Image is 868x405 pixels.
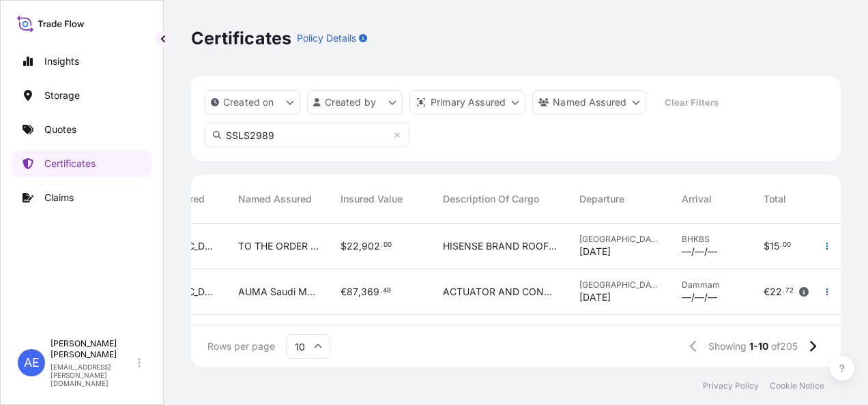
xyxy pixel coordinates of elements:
span: 369 [361,287,379,297]
span: Rows per page [207,340,275,353]
span: —/—/— [682,290,717,304]
p: Claims [44,191,74,205]
p: Created on [223,95,274,109]
span: [DATE] [579,245,611,258]
span: 00 [783,243,791,247]
p: Certificates [44,157,96,170]
span: Departure [579,192,624,206]
span: Named Assured [238,192,312,206]
p: Policy Details [297,31,356,45]
span: 22 [347,241,359,251]
p: Primary Assured [431,95,506,109]
span: Insured Value [341,192,403,206]
span: [GEOGRAPHIC_DATA] [579,325,660,336]
span: Description Of Cargo [443,192,539,206]
span: 48 [383,288,391,293]
span: € [341,287,347,297]
span: 00 [384,243,392,247]
span: , [358,287,361,297]
button: createdBy Filter options [307,90,403,115]
span: [DATE] [579,290,611,304]
span: [GEOGRAPHIC_DATA] [579,280,660,290]
span: . [381,243,383,247]
a: Insights [12,48,152,75]
span: 1-10 [749,340,768,353]
p: Created by [325,95,377,109]
a: Cookie Notice [770,380,824,391]
span: BHKBS [682,234,742,245]
p: Insights [44,55,79,68]
span: Showing [708,340,747,353]
span: . [783,288,785,293]
span: Jeddah [682,325,742,336]
a: Privacy Policy [703,380,759,391]
span: $ [764,241,770,251]
span: Primary Assured [129,192,205,206]
span: —/—/— [682,245,717,258]
p: Named Assured [553,95,626,109]
p: Clear Filters [665,95,719,109]
span: 22 [770,287,782,297]
span: . [380,288,382,293]
span: Arrival [682,192,712,206]
span: [GEOGRAPHIC_DATA] [579,234,660,245]
p: Quotes [44,123,76,136]
a: Quotes [12,116,152,143]
span: 87 [347,287,358,297]
button: distributor Filter options [409,90,525,115]
span: 902 [362,241,380,251]
span: ACTUATOR AND CONTROL SPARE PARTS [443,285,558,299]
span: HISENSE BRAND ROOF TOP PACKAGE AC UNIT AND SPARE PARTS [443,239,558,253]
a: Certificates [12,150,152,177]
p: Storage [44,89,80,102]
span: AUMA Saudi Manufacturing Company LLC [238,285,319,299]
p: [PERSON_NAME] [PERSON_NAME] [50,338,135,360]
span: of 205 [771,340,798,353]
a: Storage [12,82,152,109]
input: Search Certificate or Reference... [205,123,409,147]
span: TO THE ORDER OF NATIONAL BANK OF BAHRAIN [238,239,319,253]
span: AE [24,356,40,370]
span: . [780,243,782,247]
p: [EMAIL_ADDRESS][PERSON_NAME][DOMAIN_NAME] [50,363,135,387]
a: Claims [12,184,152,211]
button: Clear Filters [653,91,729,113]
span: 72 [785,288,794,293]
span: , [359,241,362,251]
span: 15 [770,241,779,251]
span: € [764,287,770,297]
p: Certificates [191,27,291,49]
span: Dammam [682,280,742,290]
button: createdOn Filter options [205,90,300,115]
button: cargoOwner Filter options [532,90,646,115]
span: $ [341,241,347,251]
span: Total [764,192,786,206]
